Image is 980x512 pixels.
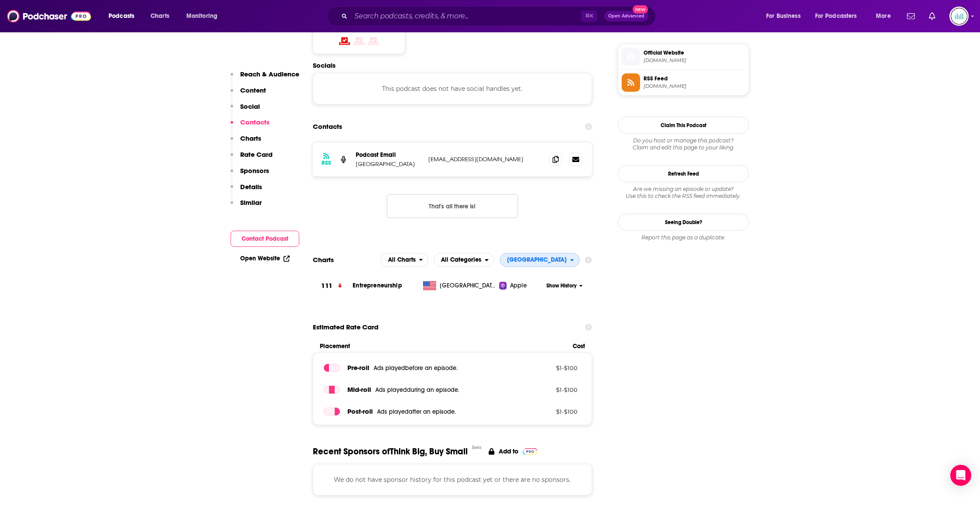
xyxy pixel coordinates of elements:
[108,10,134,22] span: Podcasts
[809,9,870,23] button: open menu
[240,102,260,111] p: Social
[240,255,290,262] a: Open Website
[351,9,581,23] input: Search podcasts, credits, & more...
[240,134,261,142] p: Charts
[231,183,262,199] button: Details
[102,9,146,23] button: open menu
[381,253,429,267] button: open menu
[240,86,266,94] p: Content
[428,156,542,163] p: [EMAIL_ADDRESS][DOMAIN_NAME]
[523,448,537,455] img: Pro Logo
[815,10,857,22] span: For Podcasters
[420,281,500,290] a: [GEOGRAPHIC_DATA]
[472,445,482,450] div: Beta
[356,160,421,168] p: [GEOGRAPHIC_DATA]
[622,73,745,92] a: RSS Feed[DOMAIN_NAME]
[347,407,373,415] span: Post -roll
[949,7,969,26] span: Logged in as podglomerate
[231,231,299,247] button: Contact Podcast
[925,9,939,24] a: Show notifications dropdown
[240,183,262,191] p: Details
[231,166,269,183] button: Sponsors
[500,253,580,267] button: open menu
[903,9,918,24] a: Show notifications dropdown
[644,83,745,90] span: feeds.megaphone.fm
[644,57,745,64] span: hbr.org
[374,364,458,372] span: Ads played before an episode .
[489,446,537,457] a: Add to
[618,234,749,241] div: Report this page as a duplicate.
[231,86,266,102] button: Content
[180,9,229,23] button: open menu
[760,9,812,23] button: open menu
[313,274,353,298] a: 111
[440,281,497,290] span: United States
[231,118,269,134] button: Contacts
[375,386,459,394] span: Ads played during an episode .
[353,282,402,289] a: Entrepreneurship
[870,9,902,23] button: open menu
[521,364,577,371] p: $ 1 - $ 100
[231,134,261,150] button: Charts
[313,446,468,457] span: Recent Sponsors of Think Big, Buy Small
[324,475,581,484] p: We do not have sponsor history for this podcast yet or there are no sponsors.
[949,7,969,26] img: User Profile
[581,10,597,22] span: ⌘ K
[313,319,378,336] span: Estimated Rate Card
[499,447,518,455] p: Add to
[7,8,91,24] img: Podchaser - Follow, Share and Rate Podcasts
[950,465,971,486] div: Open Intercom Messenger
[499,281,543,290] a: Apple
[388,257,416,263] span: All Charts
[618,165,749,182] button: Refresh Feed
[335,6,664,26] div: Search podcasts, credits, & more...
[313,61,592,69] h2: Socials
[618,214,749,231] a: Seeing Double?
[387,194,518,218] button: Nothing here.
[186,10,217,22] span: Monitoring
[633,5,648,14] span: New
[377,408,456,415] span: Ads played after an episode .
[546,282,577,290] span: Show History
[441,257,481,263] span: All Categories
[521,408,577,415] p: $ 1 - $ 100
[231,150,273,166] button: Rate Card
[231,70,299,86] button: Reach & Audience
[320,342,565,350] span: Placement
[544,282,586,290] button: Show History
[949,7,969,26] button: Show profile menu
[766,10,801,22] span: For Business
[240,70,299,78] p: Reach & Audience
[145,9,175,23] a: Charts
[313,256,334,264] h2: Charts
[622,48,745,66] a: Official Website[DOMAIN_NAME]
[322,159,331,166] h3: RSS
[644,75,745,83] span: RSS Feed
[876,10,891,22] span: More
[240,166,269,175] p: Sponsors
[231,198,262,214] button: Similar
[240,118,269,126] p: Contacts
[356,151,421,159] p: Podcast Email
[150,10,169,22] span: Charts
[434,253,494,267] h2: Categories
[231,102,260,118] button: Social
[313,73,592,104] div: This podcast does not have social handles yet.
[313,118,342,135] h2: Contacts
[644,49,745,57] span: Official Website
[521,386,577,393] p: $ 1 - $ 100
[618,137,749,144] span: Do you host or manage this podcast?
[434,253,494,267] button: open menu
[618,186,749,200] div: Are we missing an episode or update? Use this to check the RSS feed immediately.
[604,11,648,21] button: Open AdvancedNew
[381,253,429,267] h2: Platforms
[347,363,369,372] span: Pre -roll
[507,257,567,263] span: [GEOGRAPHIC_DATA]
[510,281,527,290] span: Apple
[240,150,273,159] p: Rate Card
[573,342,585,350] span: Cost
[618,137,749,151] div: Claim and edit this page to your liking.
[347,385,371,394] span: Mid -roll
